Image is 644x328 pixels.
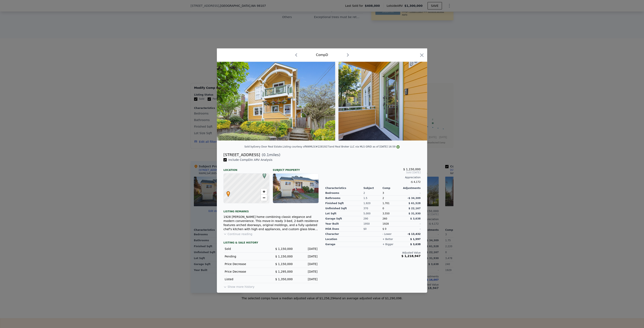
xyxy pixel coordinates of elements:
[262,173,264,175] div: D
[225,190,231,196] span: •
[325,171,421,174] span: Sold [DATE]
[410,181,421,183] span: -$ 4,172
[223,165,269,172] div: Location
[363,186,383,190] div: Subject
[263,195,265,200] span: −
[261,195,267,201] a: Zoom out
[261,189,267,195] a: Zoom in
[382,212,389,215] span: 3,550
[382,192,384,194] span: 3
[382,207,384,210] span: 0
[325,186,363,190] div: Characteristics
[260,152,280,158] span: ( miles)
[225,191,228,194] div: •
[275,270,293,273] span: $ 1,295,000
[410,217,421,220] span: $ 3,638
[225,247,268,251] div: Sold
[325,201,363,206] div: Finished Sqft
[363,206,383,211] div: 370
[407,197,421,200] span: -$ 34,309
[296,247,317,251] div: [DATE]
[401,226,421,232] div: -
[275,278,293,281] span: $ 1,350,000
[363,221,383,226] div: 1950
[223,215,319,231] div: 1928 [PERSON_NAME] home combining classic elegance and modern convenience. This move-in ready 3-b...
[263,153,269,157] span: 0.1
[401,221,421,226] div: -
[325,251,421,254] div: Adjusted Value
[273,165,319,172] div: Subject Property
[244,145,283,148] div: Sold by Every Door Real Estate .
[275,247,293,250] span: $ 1,150,000
[382,217,387,220] span: 260
[382,227,386,230] span: $ 0
[262,173,267,177] span: D
[382,243,393,246] div: + bigger
[408,212,421,215] span: $ 31,930
[325,211,363,216] div: Lot Sqft
[382,186,401,190] div: Comp
[410,243,421,246] span: $ 3,638
[296,254,317,258] div: [DATE]
[223,207,319,213] div: Listing remarks
[363,226,383,232] div: $0
[225,270,268,274] div: Price Decrease
[223,241,319,245] div: LISTING & SALE HISTORY
[225,262,268,266] div: Price Decrease
[338,62,444,141] img: Property Img
[382,221,401,226] div: 1928
[363,201,383,206] div: 1,920
[325,242,363,247] div: garage
[363,191,383,196] div: 2
[401,254,421,258] span: $ 1,218,947
[408,202,421,205] span: $ 61,528
[263,189,265,194] span: +
[382,202,389,205] span: 1,701
[217,62,335,141] img: Property Img
[401,191,421,196] div: -
[325,226,363,232] div: HOA Dues
[227,158,274,161] span: Include Comp D in ARV Analysis
[223,283,254,289] button: Show more history
[225,277,268,281] div: Listed
[296,270,317,274] div: [DATE]
[410,238,421,241] span: $ 1,597
[223,232,252,236] button: Continue reading
[407,233,421,235] span: -$ 13,432
[225,254,268,258] div: Pending
[325,176,421,179] div: Appreciation
[325,232,363,237] div: character
[325,221,363,226] div: Year Built
[223,152,260,158] div: [STREET_ADDRESS]
[283,145,400,148] div: Listing courtesy of NWMLS (#2281927) and Real Broker LLC via MLS GRID as of [DATE] 16:59
[296,262,317,266] div: [DATE]
[382,238,393,241] div: + better
[396,145,400,149] img: NWMLS Logo
[363,196,383,201] div: 1.5
[325,206,363,211] div: Unfinished Sqft
[275,262,293,266] span: $ 1,150,000
[325,237,363,242] div: location
[325,191,363,196] div: Bedrooms
[382,232,391,236] div: - lower
[403,168,421,171] span: $ 1,150,000
[325,216,363,221] div: Garage Sqft
[408,207,421,210] span: $ 22,167
[325,196,363,201] div: Bathrooms
[275,255,293,258] span: $ 1,150,000
[401,186,421,190] div: Adjustments
[296,277,317,281] div: [DATE]
[316,53,328,57] div: Comp D
[363,216,383,221] div: 290
[363,211,383,216] div: 5,000
[382,196,401,201] div: 2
